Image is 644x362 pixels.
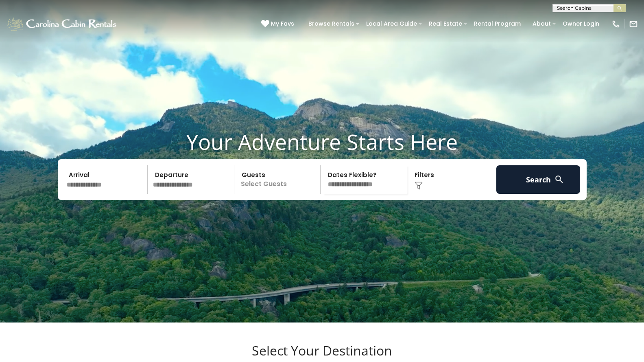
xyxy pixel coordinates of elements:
[237,165,321,194] p: Select Guests
[528,18,555,30] a: About
[611,20,620,29] img: phone-regular-white.png
[470,18,525,30] a: Rental Program
[559,18,603,30] a: Owner Login
[304,18,358,30] a: Browse Rentals
[6,129,638,154] h1: Your Adventure Starts Here
[629,20,638,29] img: mail-regular-white.png
[425,18,466,30] a: Real Estate
[362,18,421,30] a: Local Area Guide
[261,20,296,29] a: My Favs
[271,20,294,28] span: My Favs
[554,174,564,184] img: search-regular-white.png
[496,165,581,194] button: Search
[6,16,119,32] img: White-1-1-2.png
[415,182,423,190] img: filter--v1.png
